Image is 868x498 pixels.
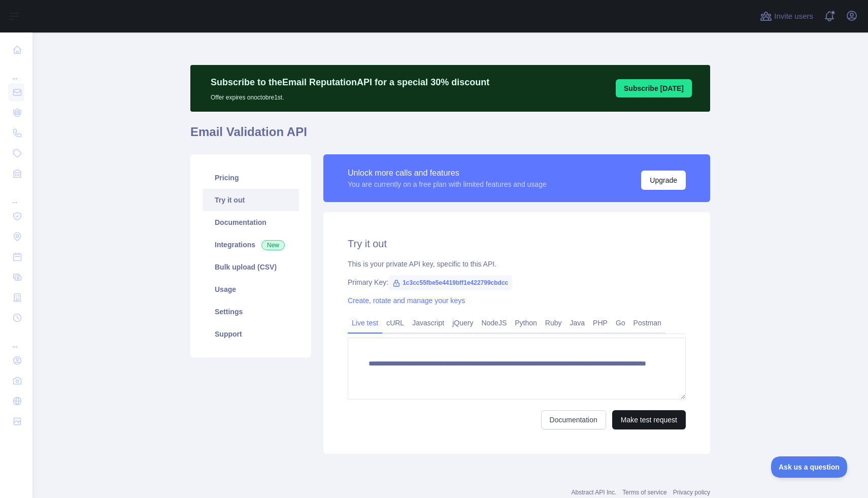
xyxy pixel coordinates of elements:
a: Documentation [541,410,606,429]
h2: Try it out [348,237,686,251]
a: cURL [382,315,408,331]
span: Invite users [774,11,813,22]
div: ... [8,61,24,81]
a: Support [203,323,299,345]
a: Javascript [408,315,448,331]
a: jQuery [448,315,477,331]
div: ... [8,185,24,205]
a: NodeJS [477,315,511,331]
p: Subscribe to the Email Reputation API for a special 30 % discount [211,75,489,89]
div: Unlock more calls and features [348,167,547,179]
button: Subscribe [DATE] [616,79,692,97]
a: Terms of service [622,489,666,496]
span: New [261,240,285,250]
a: Usage [203,278,299,301]
a: Create, rotate and manage your keys [348,296,465,305]
a: PHP [589,315,612,331]
div: You are currently on a free plan with limited features and usage [348,179,547,189]
a: Try it out [203,189,299,211]
a: Abstract API Inc. [572,489,617,496]
h1: Email Validation API [190,124,710,148]
button: Upgrade [641,171,686,190]
a: Documentation [203,211,299,234]
iframe: Toggle Customer Support [771,456,848,478]
a: Pricing [203,167,299,189]
div: Primary Key: [348,277,686,287]
a: Privacy policy [673,489,710,496]
button: Invite users [758,8,815,24]
div: ... [8,329,24,349]
button: Make test request [612,410,686,429]
a: Java [566,315,589,331]
a: Integrations New [203,234,299,256]
a: Bulk upload (CSV) [203,256,299,278]
a: Postman [629,315,665,331]
a: Settings [203,301,299,323]
a: Go [612,315,629,331]
a: Python [511,315,541,331]
span: 1c3cc55fbe5e4419bff1e422799cbdcc [388,275,512,290]
p: Offer expires on octobre 1st. [211,89,489,102]
a: Ruby [541,315,566,331]
div: This is your private API key, specific to this API. [348,259,686,269]
a: Live test [348,315,382,331]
